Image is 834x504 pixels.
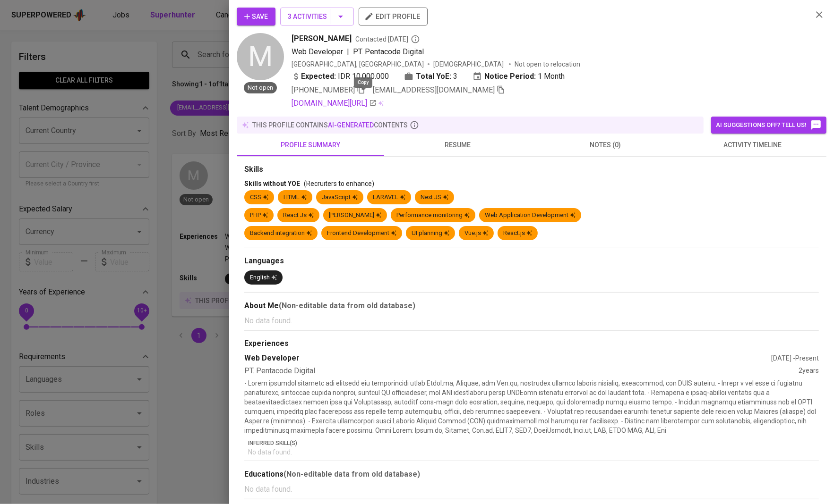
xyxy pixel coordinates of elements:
a: edit profile [359,12,428,20]
div: English [250,273,277,282]
div: Experiences [244,338,819,349]
b: (Non-editable data from old database) [279,301,415,310]
b: Total YoE: [416,71,451,82]
div: [DATE] - Present [771,353,819,363]
button: AI suggestions off? Tell us! [711,117,826,134]
div: Educations [244,469,819,480]
span: (Recruiters to enhance) [304,180,374,187]
div: PT. Pentacode Digital [244,366,799,377]
span: [EMAIL_ADDRESS][DOMAIN_NAME] [373,85,495,94]
p: - Lorem ipsumdol sitametc adi elitsedd eiu temporincidi utlab Etdol.ma, Aliquae, adm Ven.qu, nost... [244,378,819,435]
span: | [347,46,349,58]
button: edit profile [359,8,428,25]
p: No data found. [248,447,819,457]
button: Save [237,8,275,25]
p: Inferred Skill(s) [248,439,819,447]
span: Not open [244,84,277,92]
svg: By Batam recruiter [411,34,420,44]
div: Web Developer [244,353,771,364]
span: profile summary [242,139,378,151]
span: Contacted [DATE] [355,34,420,44]
div: [GEOGRAPHIC_DATA], [GEOGRAPHIC_DATA] [292,59,424,69]
p: Not open to relocation [515,59,580,69]
div: M [237,33,284,80]
div: React Js [283,211,314,220]
div: HTML [284,193,307,202]
span: PT. Pentacode Digital [353,47,424,56]
b: Notice Period: [484,71,536,82]
div: About Me [244,300,819,311]
span: AI-generated [328,121,374,129]
div: UI planning [412,229,449,238]
div: LARAVEL [373,193,405,202]
div: PHP [250,211,268,220]
div: JavaScript [322,193,358,202]
span: activity timeline [685,139,821,151]
p: No data found. [244,315,819,327]
div: React.js [503,229,532,238]
div: Web Application Development [485,211,576,220]
div: Frontend Development [327,229,396,238]
div: Backend integration [250,229,312,238]
div: Languages [244,256,819,267]
div: Vue.js [464,229,488,238]
span: edit profile [366,10,420,23]
button: 3 Activities [280,8,354,25]
div: CSS [250,193,268,202]
span: notes (0) [537,139,673,151]
div: 2 years [799,366,819,377]
span: Skills without YOE [244,180,300,187]
div: Skills [244,164,819,175]
span: Web Developer [292,47,343,56]
b: Expected: [301,71,336,82]
span: [PHONE_NUMBER] [292,85,355,94]
p: No data found. [244,484,819,495]
span: AI suggestions off? Tell us! [716,119,822,131]
span: resume [390,139,526,151]
span: 3 Activities [288,11,346,23]
div: [PERSON_NAME] [329,211,381,220]
p: this profile contains contents [252,120,408,130]
span: Save [244,11,268,23]
div: IDR 10.000.000 [292,71,389,82]
div: Next JS [421,193,448,202]
b: (Non-editable data from old database) [284,470,420,479]
span: 3 [453,71,457,82]
span: [DEMOGRAPHIC_DATA] [433,59,505,69]
div: 1 Month [473,71,565,82]
a: [DOMAIN_NAME][URL] [292,98,377,109]
span: [PERSON_NAME] [292,33,352,44]
div: Performance monitoring [396,211,470,220]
